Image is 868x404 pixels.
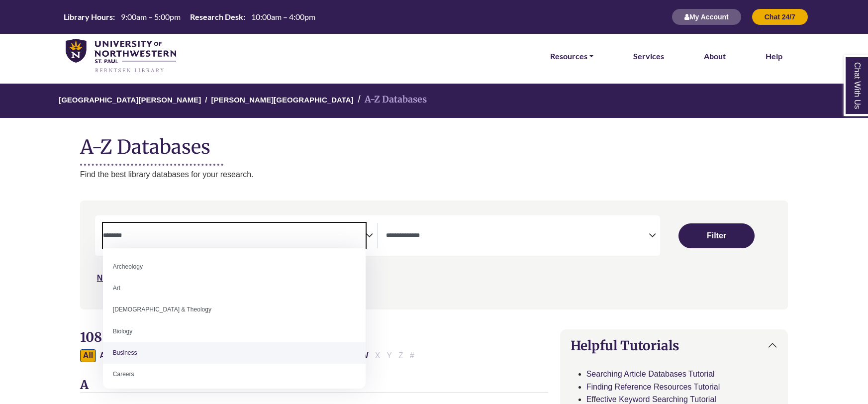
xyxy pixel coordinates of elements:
button: Filter Results A [96,349,108,362]
button: All [80,349,96,362]
a: Effective Keyword Searching Tutorial [586,395,716,404]
textarea: Search [103,232,366,240]
h3: A [80,378,548,393]
a: About [704,50,726,63]
span: 108 Databases [80,329,170,345]
nav: breadcrumb [80,84,788,118]
button: My Account [672,8,742,25]
li: Biology [103,321,366,342]
th: Library Hours: [60,11,115,22]
a: My Account [672,12,742,21]
li: Art [103,278,366,299]
a: [PERSON_NAME][GEOGRAPHIC_DATA] [211,94,353,104]
p: Find the best library databases for your research. [80,168,788,181]
h1: A-Z Databases [80,128,788,158]
li: Archeology [103,256,366,278]
textarea: Search [386,232,649,240]
img: library_home [66,39,176,74]
span: 10:00am – 4:00pm [251,12,315,21]
li: Careers [103,364,366,385]
button: Helpful Tutorials [561,330,787,361]
button: Chat 24/7 [752,8,808,25]
li: Business [103,342,366,364]
th: Research Desk: [186,11,246,22]
li: A-Z Databases [354,93,427,107]
a: Chat 24/7 [752,12,808,21]
a: Resources [550,50,593,63]
a: Not sure where to start? Check our Recommended Databases. [97,274,333,282]
a: Finding Reference Resources Tutorial [586,383,720,391]
table: Hours Today [60,11,319,21]
div: Alpha-list to filter by first letter of database name [80,351,418,359]
button: Submit for Search Results [678,223,754,248]
a: Help [766,50,782,63]
li: [DEMOGRAPHIC_DATA] & Theology [103,299,366,320]
span: 9:00am – 5:00pm [121,12,181,21]
nav: Search filters [80,201,788,309]
a: Searching Article Databases Tutorial [586,370,715,378]
a: [GEOGRAPHIC_DATA][PERSON_NAME] [59,94,201,104]
a: Hours Today [60,11,319,23]
a: Services [633,50,664,63]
